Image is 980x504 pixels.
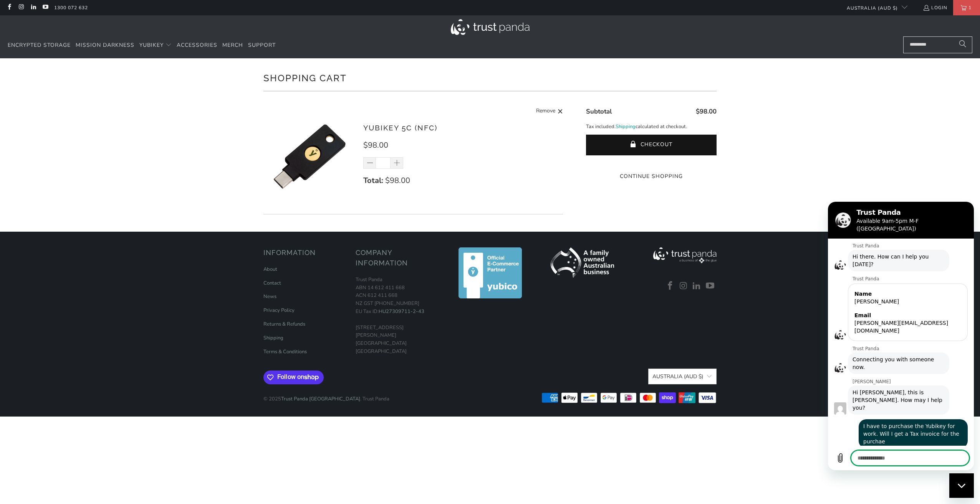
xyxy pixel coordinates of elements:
[385,175,410,186] span: $98.00
[222,41,243,49] span: Merch
[263,293,276,300] a: News
[648,369,717,384] button: Australia (AUD $)
[678,281,689,291] a: Trust Panda Australia on Instagram
[586,107,612,116] span: Subtotal
[263,266,277,273] a: About
[451,19,530,35] img: Trust Panda Australia
[704,281,716,291] a: Trust Panda Australia on YouTube
[76,41,134,49] span: Mission Darkness
[8,41,71,49] span: Encrypted Storage
[586,123,717,131] p: Tax included. calculated at checkout.
[139,36,172,54] summary: YubiKey
[536,107,555,116] span: Remove
[222,36,243,54] a: Merch
[281,395,360,402] a: Trust Panda [GEOGRAPHIC_DATA]
[263,387,389,403] p: © 2025 . Trust Panda
[363,175,383,186] strong: Total:
[263,280,281,287] a: Contact
[177,41,217,49] span: Accessories
[696,107,717,116] span: $98.00
[828,202,974,470] iframe: Messaging window
[691,281,703,291] a: Trust Panda Australia on LinkedIn
[30,5,36,11] a: Trust Panda Australia on LinkedIn
[586,172,717,181] a: Continue Shopping
[363,140,388,150] span: $98.00
[8,36,71,54] a: Encrypted Storage
[903,36,972,53] input: Search...
[949,473,974,498] iframe: Button to launch messaging window, 1 unread message
[18,5,24,11] a: Trust Panda Australia on Instagram
[42,5,48,11] a: Trust Panda Australia on YouTube
[356,276,440,356] p: Trust Panda ABN 14 612 411 668 ACN 612 411 668 NZ GST [PHONE_NUMBER] EU Tax ID: [STREET_ADDRESS][...
[379,308,424,315] a: HU27309711-2-43
[536,107,563,116] a: Remove
[248,41,276,49] span: Support
[263,110,356,203] img: YubiKey 5C (NFC)
[54,3,88,12] a: 1300 072 632
[76,36,134,54] a: Mission Darkness
[263,70,717,85] h1: Shopping Cart
[923,3,947,12] a: Login
[263,321,305,328] a: Returns & Refunds
[586,135,717,155] button: Checkout
[664,281,676,291] a: Trust Panda Australia on Facebook
[363,124,437,132] a: YubiKey 5C (NFC)
[263,334,283,341] a: Shipping
[263,348,307,355] a: Terms & Conditions
[8,36,276,54] nav: Translation missing: en.navigation.header.main_nav
[616,123,636,131] a: Shipping
[953,36,972,53] button: Search
[139,41,164,49] span: YubiKey
[263,307,295,314] a: Privacy Policy
[248,36,276,54] a: Support
[177,36,217,54] a: Accessories
[6,5,12,11] a: Trust Panda Australia on Facebook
